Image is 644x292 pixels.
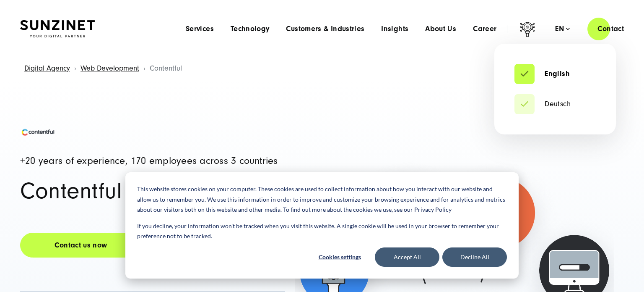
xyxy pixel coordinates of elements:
[473,25,496,33] a: Career
[375,247,439,267] button: Accept All
[442,247,507,267] button: Decline All
[231,25,270,33] a: Technology
[20,126,56,139] img: Contentful Logo in blau, gelb, rot und schwarz - Digitalagentur SUNZINET - Contentful CMS Partner...
[80,64,139,73] a: Web Development
[20,179,285,203] h1: Contentful Agency
[514,100,571,108] a: Deutsch
[286,25,364,33] a: Customers & Industries
[20,233,142,258] a: Contact us now
[137,184,507,215] p: This website stores cookies on your computer. These cookies are used to collect information about...
[555,25,570,33] div: en
[125,172,519,279] div: Cookie banner
[137,221,507,242] p: If you decline, your information won’t be tracked when you visit this website. A single cookie wi...
[587,17,634,41] a: Contact
[20,156,285,166] h4: +20 years of experience, 170 employees across 3 countries
[307,247,372,267] button: Cookies settings
[20,20,95,38] img: SUNZINET Full Service Digital Agentur
[24,64,70,73] a: Digital Agency
[186,25,214,33] a: Services
[514,70,570,78] a: English
[425,25,456,33] a: About Us
[150,64,182,73] span: Contentful
[381,25,408,33] a: Insights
